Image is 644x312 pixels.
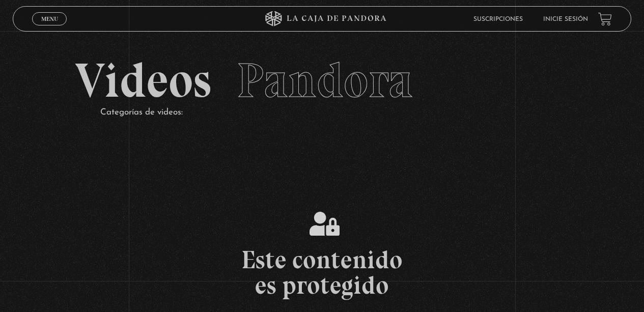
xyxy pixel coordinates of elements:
[41,16,58,22] span: Menu
[598,12,612,26] a: View your shopping cart
[38,24,62,32] span: Cerrar
[75,56,570,105] h2: Videos
[473,16,523,22] a: Suscripciones
[237,51,413,109] span: Pandora
[543,16,588,22] a: Inicie sesión
[100,105,570,121] p: Categorías de videos:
